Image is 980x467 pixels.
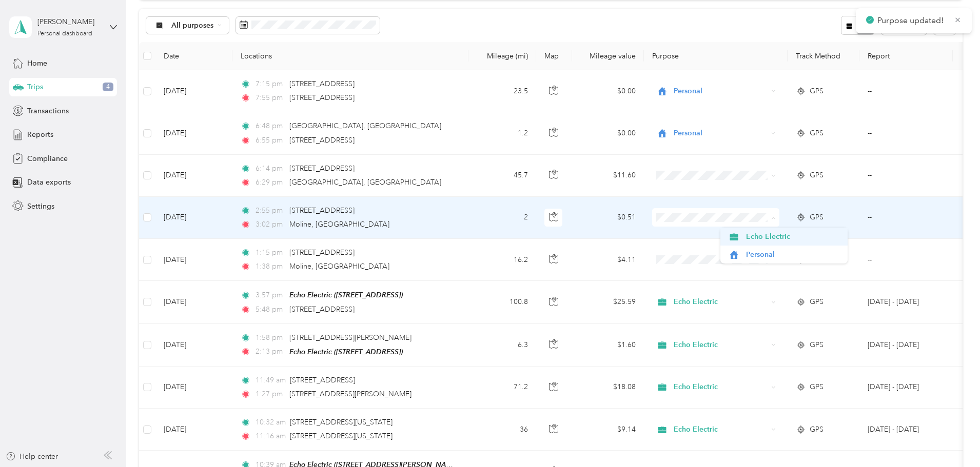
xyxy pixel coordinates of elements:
[155,239,232,281] td: [DATE]
[859,155,953,197] td: --
[810,170,824,181] span: GPS
[155,112,232,154] td: [DATE]
[923,410,980,467] iframe: Everlance-gr Chat Button Frame
[232,42,468,70] th: Locations
[256,163,285,174] span: 6:14 pm
[572,324,644,367] td: $1.60
[746,231,841,242] span: Echo Electric
[289,305,355,314] span: [STREET_ADDRESS]
[810,212,824,223] span: GPS
[289,164,355,173] span: [STREET_ADDRESS]
[674,381,768,393] span: Echo Electric
[256,332,285,343] span: 1:58 pm
[572,112,644,154] td: $0.00
[103,83,113,92] span: 4
[859,281,953,323] td: Aug 1 - 31, 2025
[468,409,536,451] td: 36
[256,431,286,442] span: 11:16 am
[674,128,768,139] span: Personal
[859,324,953,367] td: Aug 1 - 31, 2025
[674,339,768,351] span: Echo Electric
[27,106,69,116] span: Transactions
[256,247,285,258] span: 1:15 pm
[289,121,441,130] span: [GEOGRAPHIC_DATA], [GEOGRAPHIC_DATA]
[859,197,953,239] td: --
[468,197,536,239] td: 2
[37,31,92,37] div: Personal dashboard
[289,178,441,187] span: [GEOGRAPHIC_DATA], [GEOGRAPHIC_DATA]
[572,70,644,112] td: $0.00
[171,22,214,29] span: All purposes
[468,155,536,197] td: 45.7
[810,424,824,435] span: GPS
[859,42,953,70] th: Report
[256,177,285,188] span: 6:29 pm
[859,409,953,451] td: Aug 1 - 31, 2025
[468,42,536,70] th: Mileage (mi)
[256,389,285,400] span: 1:27 pm
[256,78,285,90] span: 7:15 pm
[256,120,285,132] span: 6:48 pm
[674,424,768,435] span: Echo Electric
[468,324,536,367] td: 6.3
[155,367,232,409] td: [DATE]
[572,239,644,281] td: $4.11
[256,290,285,301] span: 3:57 pm
[644,42,788,70] th: Purpose
[289,79,355,88] span: [STREET_ADDRESS]
[290,376,355,384] span: [STREET_ADDRESS]
[810,381,824,393] span: GPS
[859,367,953,409] td: Aug 1 - 31, 2025
[155,42,232,70] th: Date
[536,42,572,70] th: Map
[27,58,47,69] span: Home
[37,16,102,27] div: [PERSON_NAME]
[27,153,68,164] span: Compliance
[289,248,355,257] span: [STREET_ADDRESS]
[290,418,393,427] span: [STREET_ADDRESS][US_STATE]
[155,197,232,239] td: [DATE]
[572,281,644,323] td: $25.59
[572,367,644,409] td: $18.08
[289,262,389,271] span: Moline, [GEOGRAPHIC_DATA]
[468,112,536,154] td: 1.2
[256,261,285,272] span: 1:38 pm
[289,348,403,356] span: Echo Electric ([STREET_ADDRESS])
[289,333,411,342] span: [STREET_ADDRESS][PERSON_NAME]
[859,239,953,281] td: --
[572,409,644,451] td: $9.14
[27,177,71,188] span: Data exports
[289,390,411,398] span: [STREET_ADDRESS][PERSON_NAME]
[289,206,355,215] span: [STREET_ADDRESS]
[810,296,824,308] span: GPS
[289,136,355,145] span: [STREET_ADDRESS]
[810,339,824,351] span: GPS
[256,346,285,357] span: 2:13 pm
[572,155,644,197] td: $11.60
[468,239,536,281] td: 16.2
[256,417,286,428] span: 10:32 am
[859,112,953,154] td: --
[572,42,644,70] th: Mileage value
[788,42,859,70] th: Track Method
[155,70,232,112] td: [DATE]
[746,249,841,260] span: Personal
[27,82,43,92] span: Trips
[256,219,285,230] span: 3:02 pm
[572,197,644,239] td: $0.51
[256,205,285,216] span: 2:55 pm
[290,432,393,440] span: [STREET_ADDRESS][US_STATE]
[289,93,355,102] span: [STREET_ADDRESS]
[256,135,285,146] span: 6:55 pm
[289,291,403,299] span: Echo Electric ([STREET_ADDRESS])
[155,155,232,197] td: [DATE]
[859,70,953,112] td: --
[877,14,946,27] p: Purpose updated!
[155,324,232,367] td: [DATE]
[256,92,285,104] span: 7:55 pm
[674,86,768,97] span: Personal
[256,375,286,386] span: 11:49 am
[468,367,536,409] td: 71.2
[468,281,536,323] td: 100.8
[27,129,53,140] span: Reports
